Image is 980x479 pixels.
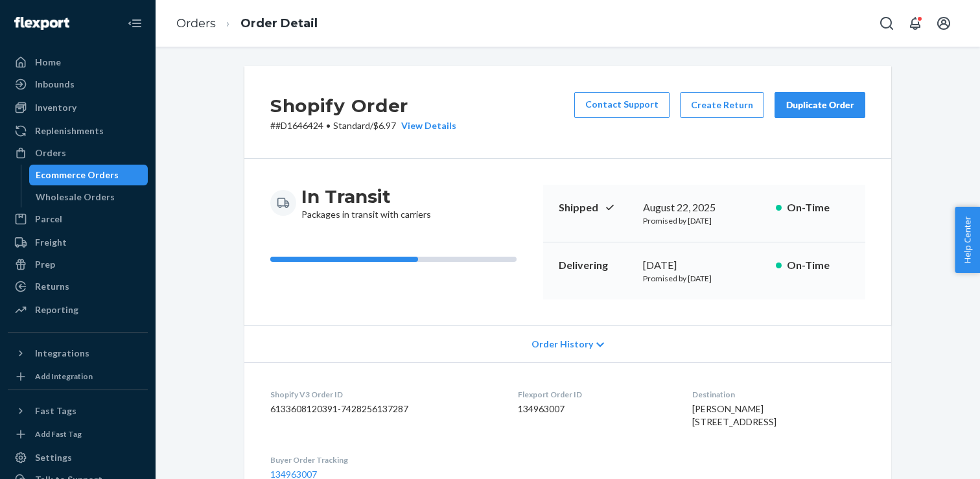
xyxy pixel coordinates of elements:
div: Freight [35,236,67,249]
button: Fast Tags [8,401,148,421]
h2: Shopify Order [270,92,456,119]
a: Reporting [8,299,148,320]
img: Flexport logo [14,17,69,30]
button: Close Navigation [122,10,148,36]
a: Add Integration [8,369,148,384]
a: Add Fast Tag [8,426,148,442]
a: Returns [8,276,148,297]
span: [PERSON_NAME] [STREET_ADDRESS] [692,403,776,427]
a: Inbounds [8,74,148,95]
button: Open Search Box [874,10,900,36]
button: Open account menu [931,10,957,36]
a: Order Detail [240,16,318,30]
div: Integrations [35,347,89,360]
div: Orders [35,146,66,159]
a: Freight [8,232,148,253]
button: Integrations [8,343,148,364]
div: Inventory [35,101,76,114]
p: On-Time [787,258,850,273]
p: Shipped [559,200,633,215]
a: Orders [8,143,148,163]
button: Help Center [955,207,980,273]
a: Home [8,52,148,73]
div: Fast Tags [35,404,76,417]
div: Replenishments [35,124,104,137]
a: Contact Support [574,92,670,118]
a: Settings [8,447,148,468]
button: View Details [396,119,456,132]
p: # #D1646424 / $6.97 [270,119,456,132]
p: Delivering [559,258,633,273]
div: Ecommerce Orders [36,169,119,181]
div: Packages in transit with carriers [301,185,431,221]
dt: Flexport Order ID [518,389,671,400]
a: Replenishments [8,121,148,141]
button: Create Return [680,92,764,118]
div: August 22, 2025 [643,200,765,215]
h3: In Transit [301,185,431,208]
div: Duplicate Order [786,99,854,111]
button: Duplicate Order [775,92,865,118]
dd: 6133608120391-7428256137287 [270,403,497,415]
dt: Buyer Order Tracking [270,454,497,465]
div: Reporting [35,303,78,316]
div: [DATE] [643,258,765,273]
div: Add Fast Tag [35,428,82,439]
a: Wholesale Orders [29,187,148,207]
button: Open notifications [902,10,928,36]
a: Prep [8,254,148,275]
dd: 134963007 [518,403,671,415]
span: Standard [333,120,370,131]
div: Home [35,56,61,69]
a: Inventory [8,97,148,118]
div: Settings [35,451,72,464]
span: • [326,120,331,131]
div: Inbounds [35,78,75,91]
div: Add Integration [35,371,93,382]
p: On-Time [787,200,850,215]
ol: breadcrumbs [166,5,328,43]
a: Orders [176,16,216,30]
div: Parcel [35,213,62,226]
div: Wholesale Orders [36,191,115,204]
div: Returns [35,280,69,293]
p: Promised by [DATE] [643,273,765,284]
dt: Destination [692,389,865,400]
p: Promised by [DATE] [643,215,765,226]
a: Ecommerce Orders [29,165,148,185]
div: Prep [35,258,55,271]
span: Order History [531,338,593,351]
a: Parcel [8,209,148,229]
dt: Shopify V3 Order ID [270,389,497,400]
